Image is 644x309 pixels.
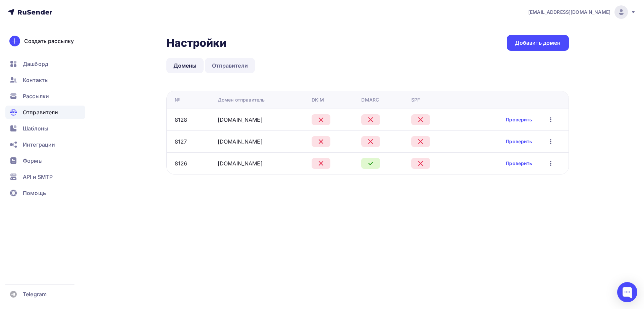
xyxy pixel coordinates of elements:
span: Интеграции [23,141,55,149]
div: DKIM [312,96,324,103]
a: [DOMAIN_NAME] [218,116,263,123]
a: Проверить [506,138,532,145]
span: Telegram [23,290,47,298]
a: [DOMAIN_NAME] [218,160,263,167]
div: 8126 [175,159,187,167]
a: Дашборд [5,57,85,71]
a: Рассылки [5,89,85,103]
h2: Настройки [166,36,226,50]
span: Отправители [23,108,58,116]
a: Домены [166,58,204,73]
div: SPF [411,96,420,103]
span: Рассылки [23,92,49,100]
a: Отправители [205,58,255,73]
span: Дашборд [23,60,48,68]
a: Проверить [506,160,532,167]
a: [EMAIL_ADDRESS][DOMAIN_NAME] [528,5,636,19]
a: [DOMAIN_NAME] [218,138,263,145]
span: Шаблоны [23,124,48,132]
span: Помощь [23,189,46,197]
div: № [175,96,180,103]
div: Добавить домен [515,39,561,47]
span: Контакты [23,76,49,84]
div: Домен отправитель [218,96,265,103]
a: Контакты [5,73,85,87]
div: 8127 [175,138,187,146]
div: 8128 [175,116,187,124]
span: [EMAIL_ADDRESS][DOMAIN_NAME] [528,9,610,15]
a: Отправители [5,106,85,119]
div: DMARC [361,96,379,103]
a: Шаблоны [5,122,85,135]
a: Формы [5,154,85,167]
span: Формы [23,157,43,165]
span: API и SMTP [23,173,53,181]
div: Создать рассылку [24,37,74,45]
a: Проверить [506,116,532,123]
